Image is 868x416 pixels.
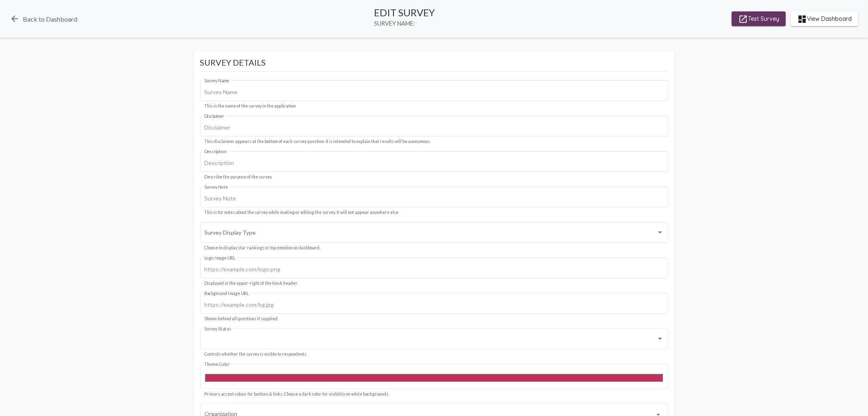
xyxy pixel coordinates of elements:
a: Back to Dashboard [10,14,77,24]
mat-hint: This disclaimer appears at the bottom of each survey question. It is intended to explain that res... [204,139,431,144]
span: Survey Name: [374,20,435,27]
mat-card-title: Survey Details [200,57,668,72]
mat-hint: Shown behind all questions if supplied. [204,317,278,321]
input: Survey Name [204,89,664,95]
input: https://example.com/bg.jpg [204,302,664,308]
input: Disclaimer [204,124,664,131]
input: https://example.com/logo.png [204,266,664,273]
div: Edit Survey [374,7,435,18]
mat-icon: launch [738,14,748,24]
mat-hint: Controls whether the survey is visible to respondents. [204,352,307,357]
mat-icon: arrow_back [10,14,20,24]
mat-hint: Displayed in the upper-right of the kiosk header. [204,281,298,286]
input: Description [204,160,664,166]
span: Test Survey [738,11,779,26]
span: View Dashboard [797,11,852,26]
mat-icon: dashboard [797,14,807,24]
mat-hint: Describe the purpose of the survey [204,175,272,180]
button: Test Survey [732,11,786,26]
mat-hint: Choose to display star rankings or top emotion on dashboard. [204,246,320,251]
mat-hint: This is the name of the survey in the application [204,104,296,109]
button: View Dashboard [791,11,858,26]
mat-hint: Primary accent colour for buttons & links. Choose a dark color for visibility on white backgrounds. [204,392,389,397]
mat-hint: This is for notes about the survey while making or editing the survey. It will not appear anywher... [204,210,398,215]
input: Survey Note [204,195,664,202]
